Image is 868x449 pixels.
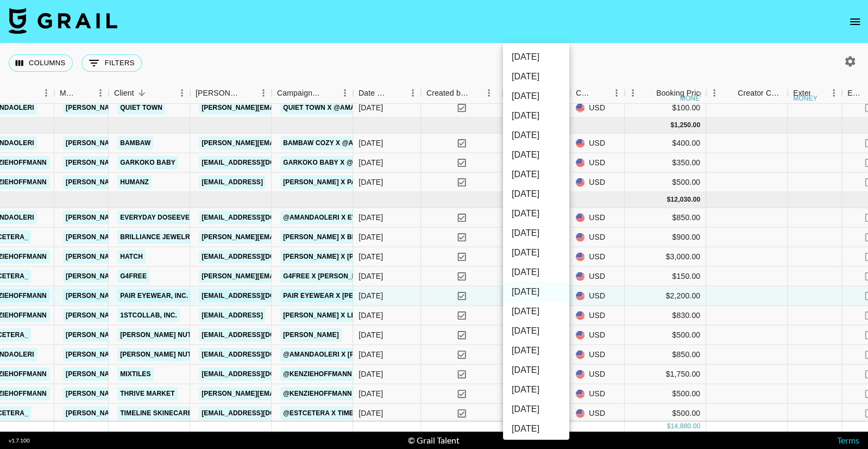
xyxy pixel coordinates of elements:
li: [DATE] [503,86,569,106]
li: [DATE] [503,106,569,126]
li: [DATE] [503,360,569,380]
li: [DATE] [503,400,569,419]
li: [DATE] [503,282,569,302]
li: [DATE] [503,380,569,400]
li: [DATE] [503,223,569,243]
li: [DATE] [503,243,569,263]
li: [DATE] [503,145,569,165]
li: [DATE] [503,126,569,145]
li: [DATE] [503,419,569,439]
li: [DATE] [503,204,569,223]
li: [DATE] [503,341,569,360]
li: [DATE] [503,67,569,86]
li: [DATE] [503,321,569,341]
li: [DATE] [503,165,569,184]
li: [DATE] [503,263,569,282]
li: [DATE] [503,302,569,321]
li: [DATE] [503,47,569,67]
li: [DATE] [503,184,569,204]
